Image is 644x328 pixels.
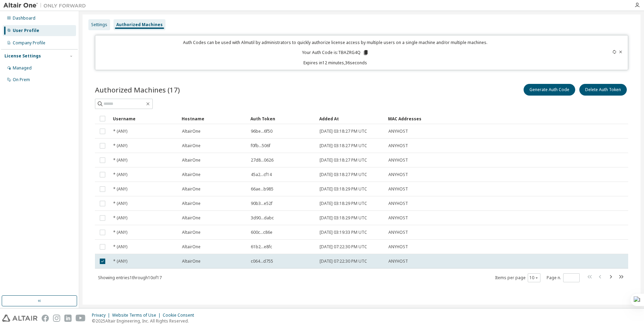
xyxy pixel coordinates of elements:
div: Added At [319,113,383,124]
div: Hostname [182,113,245,124]
span: [DATE] 03:18:29 PM UTC [320,215,367,221]
span: ANYHOST [388,201,408,206]
span: [DATE] 03:18:29 PM UTC [320,186,367,192]
span: * (ANY) [113,230,127,235]
button: 10 [529,275,539,281]
div: Managed [13,65,32,71]
span: AltairOne [182,143,201,149]
span: 27d8...0626 [251,157,273,163]
span: ANYHOST [388,157,408,163]
span: * (ANY) [113,143,127,149]
div: Company Profile [13,40,45,46]
span: [DATE] 07:22:30 PM UTC [320,244,367,250]
span: [DATE] 03:18:27 PM UTC [320,143,367,149]
div: License Settings [4,53,41,59]
img: instagram.svg [53,315,60,322]
span: * (ANY) [113,186,127,192]
span: ANYHOST [388,143,408,149]
p: Expires in 12 minutes, 36 seconds [99,60,571,66]
span: [DATE] 07:22:30 PM UTC [320,259,367,264]
div: MAC Addresses [388,113,556,124]
span: 90b3...e52f [251,201,272,206]
div: On Prem [13,77,30,83]
span: Showing entries 1 through 10 of 17 [98,275,162,281]
span: AltairOne [182,244,201,250]
span: * (ANY) [113,172,127,177]
span: 96be...6f50 [251,129,272,134]
span: ANYHOST [388,172,408,177]
span: * (ANY) [113,215,127,221]
span: ANYHOST [388,244,408,250]
span: 600c...c86e [251,230,272,235]
span: * (ANY) [113,201,127,206]
div: Username [113,113,176,124]
span: AltairOne [182,129,201,134]
span: * (ANY) [113,129,127,134]
span: [DATE] 03:18:27 PM UTC [320,129,367,134]
div: Cookie Consent [163,313,198,318]
span: ANYHOST [388,186,408,192]
img: youtube.svg [76,315,86,322]
span: * (ANY) [113,157,127,163]
span: c064...d755 [251,259,273,264]
span: 3d90...dabc [251,215,274,221]
div: Dashboard [13,15,35,21]
span: 66ae...b985 [251,186,273,192]
span: ANYHOST [388,215,408,221]
span: AltairOne [182,230,201,235]
div: Settings [91,22,107,28]
span: * (ANY) [113,259,127,264]
span: [DATE] 03:18:29 PM UTC [320,201,367,206]
img: Altair One [3,2,89,9]
span: 45a2...cf14 [251,172,272,177]
img: altair_logo.svg [2,315,37,322]
div: Website Terms of Use [112,313,163,318]
button: Generate Auth Code [524,84,575,96]
span: AltairOne [182,172,201,177]
span: AltairOne [182,215,201,221]
p: Auth Codes can be used with Almutil by administrators to quickly authorize license access by mult... [99,40,571,45]
p: © 2025 Altair Engineering, Inc. All Rights Reserved. [92,318,198,324]
img: facebook.svg [42,315,49,322]
span: Items per page [495,273,540,282]
span: [DATE] 03:18:27 PM UTC [320,172,367,177]
span: f0fb...506f [251,143,270,149]
span: [DATE] 03:19:33 PM UTC [320,230,367,235]
div: Authorized Machines [116,22,163,28]
span: [DATE] 03:18:27 PM UTC [320,157,367,163]
span: AltairOne [182,201,201,206]
span: AltairOne [182,259,201,264]
div: Auth Token [250,113,314,124]
span: * (ANY) [113,244,127,250]
button: Delete Auth Token [579,84,627,96]
span: ANYHOST [388,129,408,134]
img: linkedin.svg [64,315,72,322]
span: AltairOne [182,186,201,192]
span: ANYHOST [388,259,408,264]
span: Authorized Machines (17) [95,85,180,95]
p: Your Auth Code is: TBAZRG4Q [302,50,369,56]
span: AltairOne [182,157,201,163]
span: Page n. [547,273,580,282]
div: Privacy [92,313,112,318]
span: ANYHOST [388,230,408,235]
span: 61b2...e8fc [251,244,272,250]
div: User Profile [13,28,39,33]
